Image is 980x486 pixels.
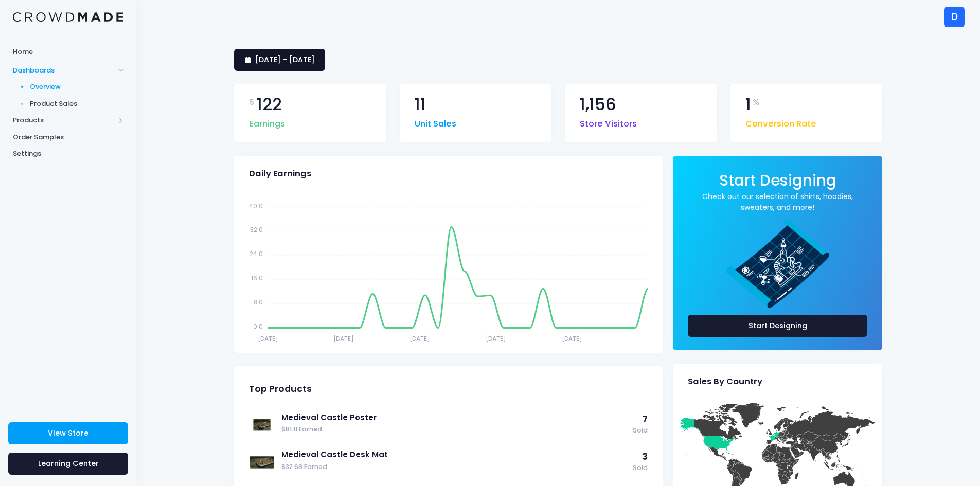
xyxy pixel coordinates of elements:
[13,115,115,125] span: Products
[281,425,628,435] span: $81.11 Earned
[8,422,128,444] a: View Store
[13,149,123,159] span: Settings
[281,412,628,423] a: Medieval Castle Poster
[719,170,836,191] span: Start Designing
[745,113,816,131] span: Conversion Rate
[580,96,616,113] span: 1,156
[250,225,263,234] tspan: 32.0
[643,413,648,425] span: 7
[633,463,648,473] span: Sold
[30,99,124,109] span: Product Sales
[13,47,123,57] span: Home
[30,82,124,92] span: Overview
[13,132,123,142] span: Order Samples
[258,334,278,343] tspan: [DATE]
[48,428,88,438] span: View Store
[281,449,628,460] a: Medieval Castle Desk Mat
[234,49,325,71] a: [DATE] - [DATE]
[633,426,648,436] span: Sold
[249,384,312,394] span: Top Products
[8,453,128,475] a: Learning Center
[753,96,760,109] span: %
[281,462,628,472] span: $32.68 Earned
[944,7,965,27] div: D
[13,65,115,76] span: Dashboards
[250,249,263,258] tspan: 24.0
[257,96,282,113] span: 122
[409,334,430,343] tspan: [DATE]
[719,178,836,188] a: Start Designing
[13,12,123,22] img: Logo
[415,96,426,113] span: 11
[688,315,867,337] a: Start Designing
[249,201,263,210] tspan: 40.0
[253,298,263,307] tspan: 8.0
[642,451,648,463] span: 3
[688,376,762,387] span: Sales By Country
[333,334,354,343] tspan: [DATE]
[251,274,263,282] tspan: 16.0
[249,113,285,131] span: Earnings
[253,322,263,331] tspan: 0.0
[415,113,456,131] span: Unit Sales
[688,191,867,213] a: Check out our selection of shirts, hoodies, sweaters, and more!
[562,334,582,343] tspan: [DATE]
[249,96,255,109] span: $
[249,169,311,179] span: Daily Earnings
[486,334,506,343] tspan: [DATE]
[255,55,315,65] span: [DATE] - [DATE]
[580,113,637,131] span: Store Visitors
[38,458,99,469] span: Learning Center
[745,96,751,113] span: 1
